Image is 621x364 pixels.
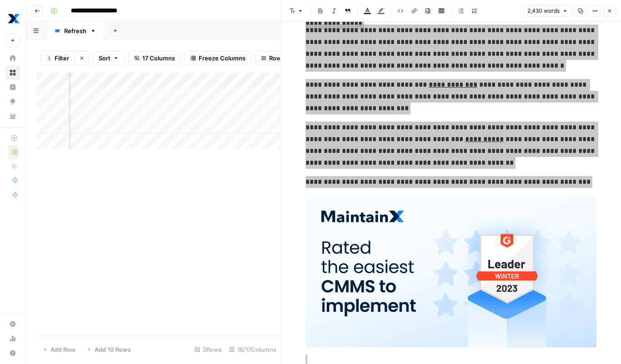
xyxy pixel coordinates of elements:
div: 3 Rows [191,342,225,357]
span: Add 10 Rows [95,345,131,354]
button: Add Row [37,342,81,357]
button: Row Height [255,51,308,65]
div: Refresh [64,26,86,35]
a: Browse [5,65,20,80]
span: 2,430 words [527,7,560,15]
a: Your Data [5,109,20,123]
span: Filter [55,54,69,63]
button: Freeze Columns [185,51,251,65]
button: 17 Columns [128,51,181,65]
span: Row Height [269,54,302,63]
span: 17 Columns [142,54,175,63]
span: Freeze Columns [199,54,245,63]
div: 1 [46,54,52,62]
button: 1Filter [40,51,75,65]
span: Sort [99,54,110,63]
button: 2,430 words [523,5,572,17]
a: Refresh [46,22,104,40]
button: Sort [93,51,125,65]
a: Settings [5,317,20,331]
button: Add 10 Rows [81,342,136,357]
span: Add Row [50,345,75,354]
div: 16/17 Columns [225,342,280,357]
a: Usage [5,331,20,346]
a: Opportunities [5,94,20,109]
img: MaintainX Logo [5,10,22,27]
button: Workspace: MaintainX [5,7,20,30]
button: Help + Support [5,346,20,360]
span: 1 [48,54,50,62]
a: Home [5,51,20,65]
a: Insights [5,80,20,94]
